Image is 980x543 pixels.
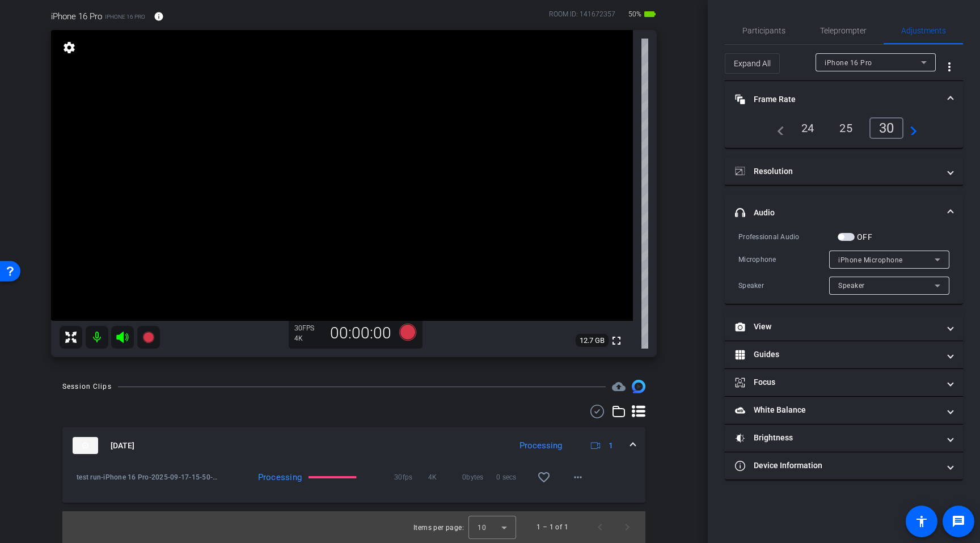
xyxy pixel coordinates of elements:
div: Items per page: [413,522,464,533]
span: 12.7 GB [576,334,609,347]
mat-icon: fullscreen [610,334,623,347]
div: Professional Audio [738,231,838,243]
mat-icon: favorite_border [537,470,551,484]
span: 30fps [394,472,428,483]
mat-panel-title: Resolution [735,166,939,177]
mat-expansion-panel-header: thumb-nail[DATE]Processing1 [62,427,645,464]
div: Microphone [738,254,829,265]
mat-panel-title: Guides [735,349,939,360]
mat-expansion-panel-header: Guides [725,341,963,368]
mat-panel-title: Frame Rate [735,94,939,105]
div: Processing [252,472,305,483]
mat-icon: info [154,11,164,22]
mat-icon: battery_std [643,7,657,21]
img: thumb-nail [73,437,98,454]
div: 00:00:00 [323,324,399,343]
mat-expansion-panel-header: Resolution [725,158,963,185]
mat-expansion-panel-header: White Balance [725,397,963,424]
button: Next page [614,514,641,541]
div: thumb-nail[DATE]Processing1 [62,464,645,503]
span: Adjustments [901,27,946,35]
mat-panel-title: Audio [735,207,939,219]
div: Processing [514,439,568,452]
mat-expansion-panel-header: Focus [725,369,963,396]
div: ROOM ID: 141672357 [549,9,615,26]
div: 1 – 1 of 1 [537,521,568,533]
span: 4K [428,472,462,483]
span: iPhone 16 Pro [105,12,145,21]
span: Participants [742,27,785,35]
mat-panel-title: Device Information [735,460,939,472]
span: iPhone Microphone [838,256,903,264]
img: Session clips [632,380,645,393]
div: 25 [831,118,861,138]
mat-expansion-panel-header: Audio [725,194,963,231]
span: Expand All [734,53,771,74]
mat-icon: navigate_next [903,121,917,135]
mat-panel-title: White Balance [735,404,939,416]
mat-icon: more_vert [943,60,956,74]
span: iPhone 16 Pro [51,10,102,23]
div: 30 [294,324,323,333]
mat-expansion-panel-header: Frame Rate [725,81,963,117]
mat-expansion-panel-header: Device Information [725,452,963,480]
mat-icon: settings [61,41,77,54]
mat-icon: accessibility [915,515,928,528]
span: Speaker [838,282,865,290]
div: Session Clips [62,381,112,392]
mat-icon: cloud_upload [612,380,626,393]
div: 30 [869,117,904,139]
mat-icon: navigate_before [771,121,784,135]
mat-icon: message [952,515,965,528]
mat-panel-title: Focus [735,376,939,388]
span: test run-iPhone 16 Pro-2025-09-17-15-50-09-586-0 [77,472,218,483]
mat-expansion-panel-header: Brightness [725,425,963,452]
mat-panel-title: Brightness [735,432,939,444]
span: iPhone 16 Pro [825,59,872,67]
span: 0bytes [462,472,496,483]
span: Destinations for your clips [612,380,626,393]
span: 1 [609,440,613,452]
button: More Options for Adjustments Panel [936,53,963,80]
mat-expansion-panel-header: View [725,313,963,341]
div: 24 [793,118,823,138]
span: FPS [302,324,314,332]
mat-panel-title: View [735,321,939,333]
label: OFF [855,231,872,243]
button: Previous page [586,514,614,541]
mat-icon: more_horiz [571,470,585,484]
div: 4K [294,334,323,343]
div: Frame Rate [725,117,963,148]
span: Teleprompter [820,27,867,35]
div: Audio [725,231,963,304]
span: 50% [627,5,643,23]
span: [DATE] [111,440,134,452]
span: 0 secs [496,472,530,483]
div: Speaker [738,280,829,291]
button: Expand All [725,53,780,74]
